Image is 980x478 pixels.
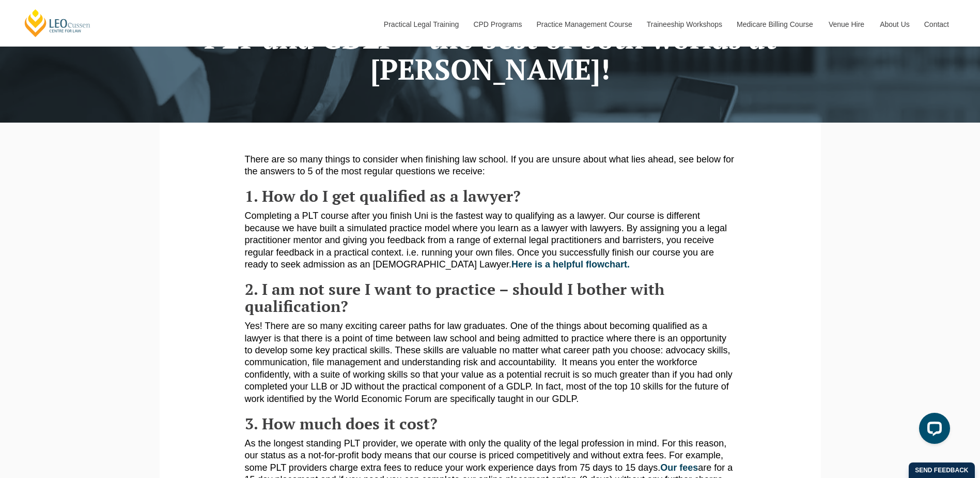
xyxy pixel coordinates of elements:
a: Our fees [660,462,698,473]
a: [PERSON_NAME] Centre for Law [23,8,92,38]
a: Practical Legal Training [376,2,466,47]
a: CPD Programs [465,2,528,47]
strong: 3. How much does it cost? [245,413,438,434]
a: Medicare Billing Course [729,2,821,47]
a: Practice Management Course [529,2,639,47]
a: Traineeship Workshops [639,2,729,47]
a: Here is a helpful flowchart. [511,259,630,270]
a: Venue Hire [821,2,872,47]
p: There are so many things to consider when finishing law school. If you are unsure about what lies... [245,154,736,178]
a: Contact [916,2,957,47]
strong: 2. I am not sure I want to practice – should I bother with qualification? [245,279,664,317]
p: Yes! There are so many exciting career paths for law graduates. One of the things about becoming ... [245,320,736,405]
h1: PLT and GDLP – the best of both worlds at [PERSON_NAME]! [167,23,813,85]
p: Completing a PLT course after you finish Uni is the fastest way to qualifying as a lawyer. Our co... [245,210,736,271]
iframe: LiveChat chat widget [911,409,954,452]
strong: 1. How do I get qualified as a lawyer? [245,186,521,206]
a: About Us [872,2,916,47]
